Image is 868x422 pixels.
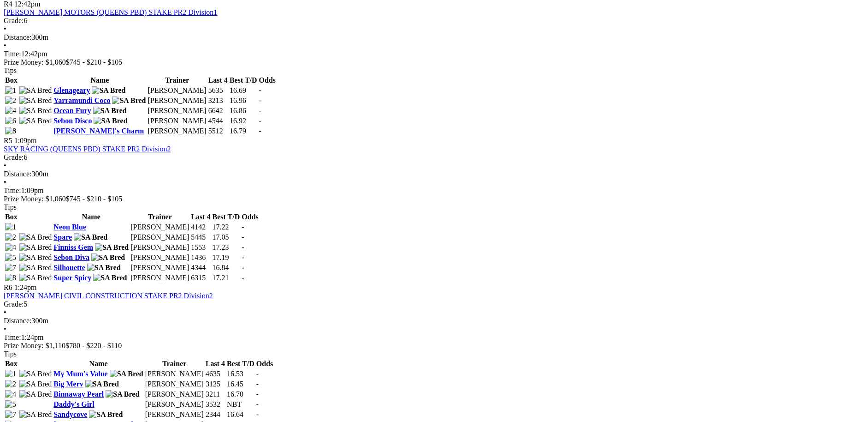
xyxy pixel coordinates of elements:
[4,203,17,211] span: Tips
[208,76,228,85] th: Last 4
[19,96,52,105] img: SA Bred
[4,187,21,194] span: Time:
[53,410,87,418] a: Sandycove
[226,380,255,389] td: 16.45
[85,380,119,388] img: SA Bred
[259,76,276,85] th: Odds
[53,274,91,282] a: Super Spicy
[53,380,83,388] a: Big Merv
[66,58,123,66] span: $745 - $210 - $105
[19,274,52,282] img: SA Bred
[145,359,204,368] th: Trainer
[205,369,225,379] td: 4635
[14,137,37,145] span: 1:09pm
[112,96,146,105] img: SA Bred
[226,369,255,379] td: 16.53
[208,96,228,105] td: 3213
[229,76,258,85] th: Best T/D
[229,86,258,95] td: 16.69
[4,50,21,58] span: Time:
[110,370,143,378] img: SA Bred
[19,264,52,272] img: SA Bred
[53,96,110,104] a: Yarramundi Coco
[4,145,171,153] a: SKY RACING (QUEENS PBD) STAKE PR2 Division2
[148,127,207,136] td: [PERSON_NAME]
[4,178,6,186] span: •
[53,223,86,231] a: Neon Blue
[130,273,189,283] td: [PERSON_NAME]
[19,233,52,241] img: SA Bred
[208,127,228,136] td: 5512
[19,107,52,115] img: SA Bred
[212,273,241,283] td: 17.21
[5,253,16,262] img: 5
[5,213,18,221] span: Box
[4,58,864,66] div: Prize Money: $1,060
[242,233,244,241] span: -
[4,17,24,24] span: Grade:
[148,116,207,126] td: [PERSON_NAME]
[130,253,189,262] td: [PERSON_NAME]
[93,107,127,115] img: SA Bred
[95,243,129,252] img: SA Bred
[259,86,261,94] span: -
[226,390,255,399] td: 16.70
[212,243,241,252] td: 17.23
[190,223,211,232] td: 4142
[53,212,129,222] th: Name
[5,264,16,272] img: 7
[242,264,244,271] span: -
[4,195,864,203] div: Prize Money: $1,060
[19,390,52,398] img: SA Bred
[5,410,16,419] img: 7
[259,127,261,135] span: -
[4,333,864,342] div: 1:24pm
[4,325,6,333] span: •
[53,264,85,271] a: Silhouette
[4,317,31,325] span: Distance:
[53,233,72,241] a: Spare
[65,342,122,350] span: $780 - $220 - $110
[14,283,37,291] span: 1:24pm
[4,292,213,300] a: [PERSON_NAME] CIVIL CONSTRUCTION STAKE PR2 Division2
[130,263,189,272] td: [PERSON_NAME]
[205,410,225,419] td: 2344
[5,243,16,252] img: 4
[4,25,6,33] span: •
[74,233,107,241] img: SA Bred
[205,359,225,368] th: Last 4
[19,370,52,378] img: SA Bred
[53,253,89,261] a: Sebon Diva
[5,223,16,231] img: 1
[5,360,18,368] span: Box
[130,212,189,222] th: Trainer
[205,390,225,399] td: 3211
[91,253,125,262] img: SA Bred
[4,153,864,162] div: 6
[259,117,261,125] span: -
[145,400,204,409] td: [PERSON_NAME]
[4,17,864,25] div: 6
[226,410,255,419] td: 16.64
[259,96,261,104] span: -
[256,370,259,378] span: -
[5,400,16,409] img: 5
[242,274,244,282] span: -
[4,342,864,350] div: Prize Money: $1,110
[190,253,211,262] td: 1436
[4,283,12,291] span: R6
[229,116,258,126] td: 16.92
[4,42,6,49] span: •
[208,116,228,126] td: 4544
[5,76,18,84] span: Box
[53,107,91,115] a: Ocean Fury
[190,273,211,283] td: 6315
[53,243,93,251] a: Finniss Gem
[19,243,52,252] img: SA Bred
[4,162,6,169] span: •
[148,96,207,105] td: [PERSON_NAME]
[89,410,123,419] img: SA Bred
[5,107,16,115] img: 4
[53,86,90,94] a: Glenageary
[208,106,228,115] td: 6642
